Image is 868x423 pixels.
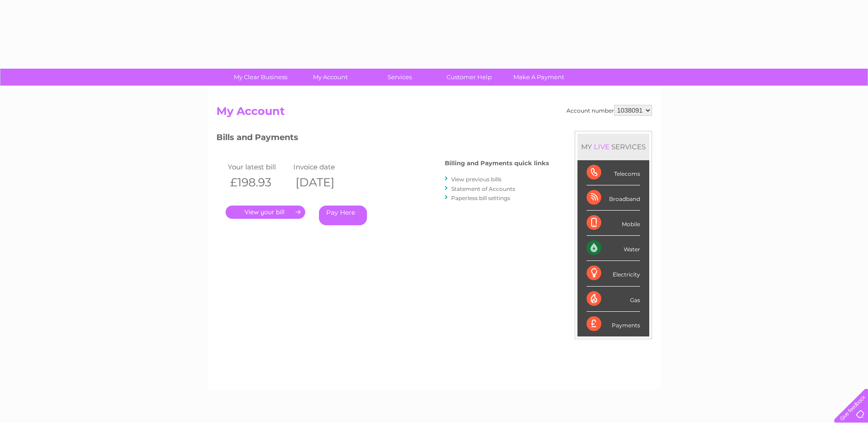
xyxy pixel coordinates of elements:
[431,69,507,86] a: Customer Help
[587,160,640,185] div: Telecoms
[566,105,652,116] div: Account number
[216,105,652,122] h2: My Account
[587,185,640,211] div: Broadband
[292,69,368,86] a: My Account
[226,173,291,192] th: £198.93
[587,287,640,312] div: Gas
[451,176,501,183] a: View previous bills
[226,161,291,173] td: Your latest bill
[216,131,549,147] h3: Bills and Payments
[445,160,549,167] h4: Billing and Payments quick links
[291,161,357,173] td: Invoice date
[223,69,298,86] a: My Clear Business
[587,236,640,261] div: Water
[592,142,611,151] div: LIVE
[577,134,649,160] div: MY SERVICES
[451,185,515,192] a: Statement of Accounts
[226,206,305,219] a: .
[362,69,437,86] a: Services
[451,195,510,201] a: Paperless bill settings
[319,206,367,225] a: Pay Here
[587,211,640,236] div: Mobile
[587,261,640,286] div: Electricity
[587,312,640,336] div: Payments
[501,69,577,86] a: Make A Payment
[291,173,357,192] th: [DATE]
